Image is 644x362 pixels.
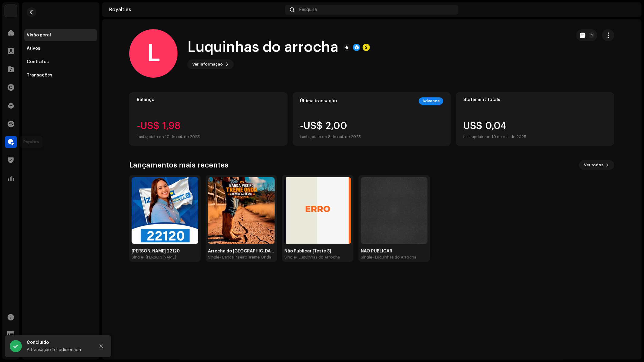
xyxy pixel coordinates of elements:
[187,38,338,57] h1: Luquinhas do arrocha
[192,58,223,70] span: Ver informação
[27,339,90,346] div: Concluído
[109,7,283,12] div: Royalties
[129,160,228,170] h3: Lançamentos mais recentes
[129,29,178,78] div: L
[27,346,90,354] div: A transação foi adicionada
[187,59,234,69] button: Ver informação
[24,42,97,55] re-m-nav-item: Ativos
[584,159,603,171] span: Ver todos
[361,177,428,244] img: b1789894-ad13-4a04-8776-524c0970b3d7
[137,97,280,102] div: Balanço
[284,255,296,260] div: Single
[132,249,198,254] div: [PERSON_NAME] 22120
[456,92,614,146] re-o-card-value: Statement Totals
[589,32,595,38] p-badge: 1
[419,97,443,105] div: Advance
[27,46,40,51] div: Ativos
[300,99,337,103] div: Última transação
[284,177,351,244] img: bef99952-372f-4bcb-a204-262961ee0f86
[296,255,340,260] div: • Luquinhas do Arrocha
[5,5,17,17] img: 1710b61e-6121-4e79-a126-bcb8d8a2a180
[143,255,176,260] div: • [PERSON_NAME]
[129,92,288,146] re-o-card-value: Balanço
[95,340,107,352] button: Close
[27,59,49,64] div: Contratos
[299,7,317,12] span: Pesquisa
[625,5,634,15] img: c3ace681-228d-4631-9f26-36716aff81b7
[208,177,275,244] img: c6dc91de-c36a-405a-8b73-6c3cd781a533
[361,255,372,260] div: Single
[132,177,198,244] img: 7870eec6-ef70-4883-8b77-481a54856ebf
[300,133,361,140] div: Last update on 8 de out. de 2025
[372,255,416,260] div: • Luquinhas do Arrocha
[284,249,351,254] div: Não Publicar [Teste 3]
[579,160,614,170] button: Ver todos
[27,33,51,38] div: Visão geral
[463,133,526,140] div: Last update on 10 de out. de 2025
[24,56,97,68] re-m-nav-item: Contratos
[220,255,271,260] div: • Banda Piseiro Treme Onda
[137,133,200,140] div: Last update on 10 de out. de 2025
[24,69,97,81] re-m-nav-item: Transações
[208,255,220,260] div: Single
[24,29,97,41] re-m-nav-item: Visão geral
[576,29,597,41] button: 1
[132,255,143,260] div: Single
[361,249,428,254] div: NÃO PUBLICAR
[27,73,52,78] div: Transações
[208,249,275,254] div: Arrocha do [GEOGRAPHIC_DATA]
[463,97,607,102] div: Statement Totals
